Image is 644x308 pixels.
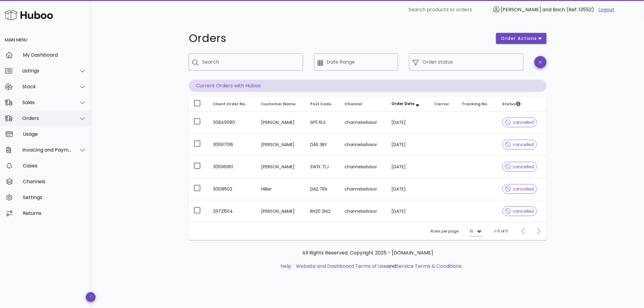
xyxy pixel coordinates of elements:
td: 30697016 [208,134,256,156]
a: Website and Dashboard Terms of Use [296,263,387,270]
th: Client Order No. [208,97,256,111]
span: cancelled [505,209,534,213]
td: Hillier [256,178,305,200]
span: Customer Name [261,101,296,107]
p: Current Orders with Huboo [189,80,547,92]
td: SW1X 7LJ [306,156,340,178]
img: Huboo Logo [4,9,53,22]
td: DA5 3BY [306,134,340,156]
td: [PERSON_NAME] [256,200,305,222]
th: Channel [340,97,387,111]
div: Stock [22,84,72,89]
span: Order Date [392,101,415,106]
a: Service Terms & Conditions [396,263,462,270]
h1: Orders [189,33,489,44]
span: cancelled [505,120,534,124]
a: help [281,263,292,270]
td: 29721504 [208,200,256,222]
span: Carrier [434,101,449,107]
td: [PERSON_NAME] [256,134,305,156]
div: Orders [22,115,72,121]
a: Logout [599,6,615,13]
span: Post Code [310,101,331,107]
th: Post Code [306,97,340,111]
span: cancelled [505,165,534,169]
td: channeladvisor [340,200,387,222]
th: Order Date: Sorted descending. Activate to remove sorting. [387,97,429,111]
td: channeladvisor [340,134,387,156]
td: [PERSON_NAME] [256,156,305,178]
span: Status [502,101,521,107]
td: channeladvisor [340,178,387,200]
td: 30849080 [208,111,256,134]
span: Channel [345,101,362,107]
td: channeladvisor [340,111,387,134]
div: Sales [22,100,72,105]
td: SP11 6LS [306,111,340,134]
span: Tracking No. [462,101,488,107]
div: My Dashboard [23,52,86,58]
div: Invoicing and Payments [22,147,72,153]
div: Settings [23,194,86,200]
td: [DATE] [387,111,429,134]
div: Usage [23,131,86,137]
div: Returns [23,210,86,216]
th: Customer Name [256,97,305,111]
div: 10Rows per page: [470,226,483,236]
td: [DATE] [387,134,429,156]
span: [PERSON_NAME] and Boch [501,6,565,13]
button: order actions [496,33,547,44]
div: Rows per page: [431,222,483,240]
td: DA2 7EN [306,178,340,200]
td: RH20 2NQ [306,200,340,222]
span: order actions [501,35,537,42]
li: and [294,263,462,270]
div: Cases [23,163,86,169]
span: cancelled [505,187,534,191]
td: [DATE] [387,156,429,178]
p: All Rights Reserved. Copyright 2025 - [DOMAIN_NAME] [194,249,542,257]
div: Listings [22,68,72,74]
div: Channels [23,179,86,184]
span: cancelled [505,142,534,147]
td: [PERSON_NAME] [256,111,305,134]
td: [DATE] [387,200,429,222]
td: 30596961 [208,156,256,178]
th: Tracking No. [457,97,498,111]
div: 1-5 of 5 [495,229,508,234]
td: channeladvisor [340,156,387,178]
th: Status [498,97,547,111]
td: [DATE] [387,178,429,200]
th: Carrier [429,97,457,111]
span: Client Order No. [213,101,247,107]
td: 30518502 [208,178,256,200]
div: 10 [470,229,473,234]
span: (Ref: 13552) [567,6,594,13]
